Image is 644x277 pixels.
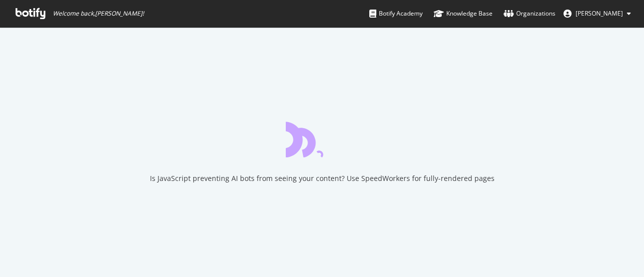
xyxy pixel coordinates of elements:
[286,121,358,157] div: animation
[504,9,555,19] div: Organizations
[150,173,495,183] div: Is JavaScript preventing AI bots from seeing your content? Use SpeedWorkers for fully-rendered pages
[555,6,639,22] button: [PERSON_NAME]
[434,9,493,19] div: Knowledge Base
[369,9,423,19] div: Botify Academy
[53,10,144,18] span: Welcome back, [PERSON_NAME] !
[576,9,623,18] span: Robert Avila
